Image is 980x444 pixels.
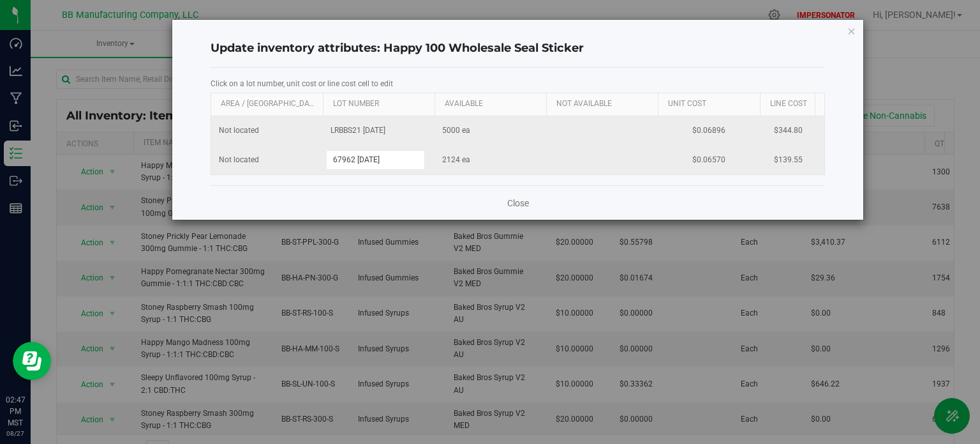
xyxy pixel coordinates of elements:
[658,146,760,174] td: $0.06570
[442,154,470,166] span: 2124 ea
[219,125,259,137] span: Not located
[507,197,529,210] a: Close
[333,99,429,109] a: Lot Number
[658,116,760,146] td: $0.06896
[211,40,826,57] h4: Update inventory attributes: Happy 100 Wholesale Seal Sticker
[330,125,427,137] span: LRBBS21 [DATE]
[442,125,470,137] span: 5000 ea
[326,150,425,170] input: lot_number
[770,99,857,109] a: Line Cost
[211,78,826,89] label: Click on a lot number, unit cost or line cost cell to edit
[445,99,541,109] a: Available
[13,342,51,380] iframe: Resource center
[219,154,259,166] span: Not located
[668,99,755,109] a: Unit Cost
[768,151,809,169] span: $139.55
[556,99,653,109] a: Not Available
[221,99,318,109] a: Area / [GEOGRAPHIC_DATA]
[768,121,809,140] span: $344.80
